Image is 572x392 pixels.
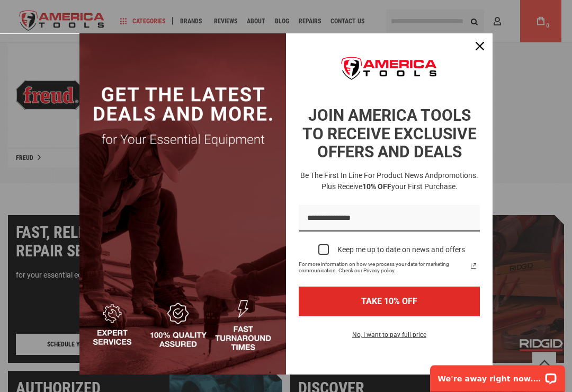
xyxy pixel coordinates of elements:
[467,260,480,273] a: Read our Privacy Policy
[467,260,480,273] svg: link icon
[302,106,477,162] strong: JOIN AMERICA TOOLS TO RECEIVE EXCLUSIVE OFFERS AND DEALS
[423,359,572,392] iframe: LiveChat chat widget
[362,183,391,191] strong: 10% OFF
[337,246,465,255] div: Keep me up to date on news and offers
[476,42,484,51] svg: close icon
[299,262,467,274] span: For more information on how we process your data for marketing communication. Check our Privacy p...
[299,287,480,316] button: TAKE 10% OFF
[344,329,435,348] button: No, I want to pay full price
[467,34,493,59] button: Close
[297,171,482,193] h3: Be the first in line for product news and
[321,172,479,191] span: promotions. Plus receive your first purchase.
[299,206,480,233] input: Email field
